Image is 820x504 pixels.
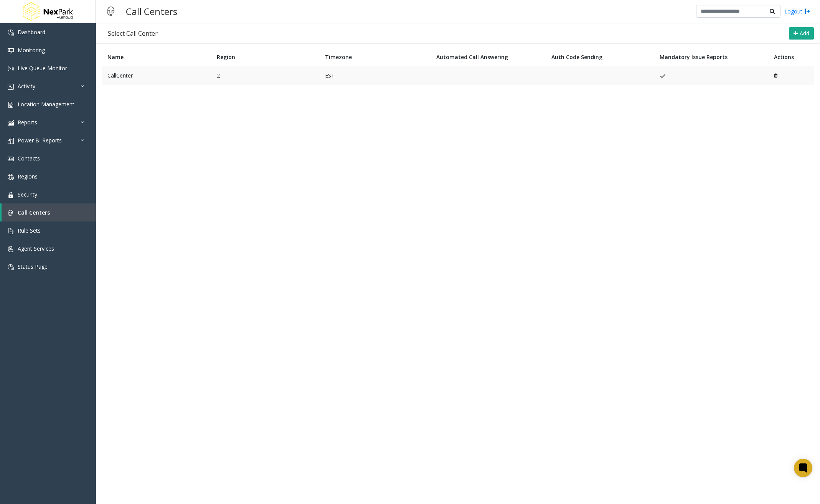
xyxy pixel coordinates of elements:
[18,28,45,36] span: Dashboard
[18,155,40,162] span: Contacts
[8,246,14,252] img: 'icon'
[431,48,546,66] th: Automated Call Answering
[102,48,211,66] th: Name
[654,48,768,66] th: Mandatory Issue Reports
[2,203,96,221] a: Call Centers
[8,264,14,270] img: 'icon'
[8,120,14,126] img: 'icon'
[211,48,319,66] th: Region
[18,137,62,144] span: Power BI Reports
[18,227,41,234] span: Rule Sets
[789,27,814,40] button: Add
[211,66,319,85] td: 2
[8,174,14,180] img: 'icon'
[18,263,48,270] span: Status Page
[8,192,14,198] img: 'icon'
[768,48,814,66] th: Actions
[8,66,14,72] img: 'icon'
[546,48,654,66] th: Auth Code Sending
[8,210,14,216] img: 'icon'
[8,48,14,54] img: 'icon'
[8,84,14,90] img: 'icon'
[319,48,430,66] th: Timezone
[8,30,14,36] img: 'icon'
[8,102,14,108] img: 'icon'
[18,209,50,216] span: Call Centers
[660,73,666,79] img: check
[8,138,14,144] img: 'icon'
[104,2,118,21] img: pageIcon
[8,156,14,162] img: 'icon'
[800,30,809,37] span: Add
[122,2,181,21] h3: Call Centers
[18,83,35,90] span: Activity
[784,7,810,15] a: Logout
[8,228,14,234] img: 'icon'
[18,46,45,54] span: Monitoring
[18,173,38,180] span: Regions
[102,66,211,85] td: CallCenter
[18,245,54,252] span: Agent Services
[319,66,430,85] td: EST
[18,101,74,108] span: Location Management
[18,191,37,198] span: Security
[18,64,67,72] span: Live Queue Monitor
[804,7,810,15] img: logout
[18,119,37,126] span: Reports
[96,25,169,42] div: Select Call Center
